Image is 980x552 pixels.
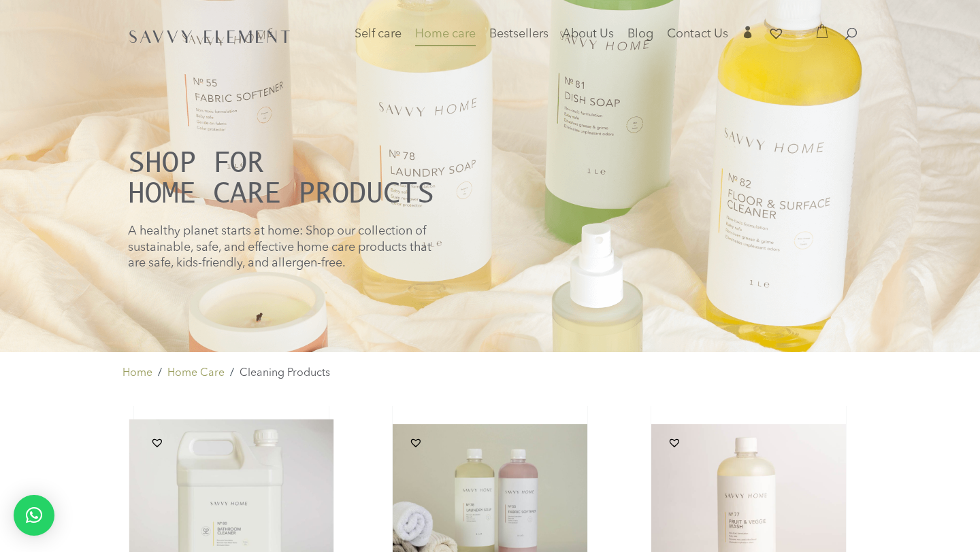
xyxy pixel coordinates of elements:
[355,28,402,40] span: Self care
[167,364,225,382] a: Home Care
[562,29,614,48] a: About Us
[415,29,476,56] a: Home care
[125,25,294,47] img: SavvyElement
[128,146,551,214] h2: SHOP FOR Home care products
[128,224,433,271] p: A healthy planet starts at home: Shop our collection of sustainable, safe, and effective home car...
[742,26,754,38] span: 
[230,364,234,382] span: /
[240,368,330,379] span: Cleaning Products
[562,28,614,40] span: About Us
[355,29,402,56] a: Self care
[627,29,653,48] a: Blog
[627,28,653,40] span: Blog
[167,368,225,379] span: Home Care
[742,26,754,48] a: 
[667,28,728,40] span: Contact Us
[415,28,476,40] span: Home care
[489,28,549,40] span: Bestsellers
[667,29,728,48] a: Contact Us
[122,364,152,382] a: Home
[158,364,162,382] span: /
[489,29,549,48] a: Bestsellers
